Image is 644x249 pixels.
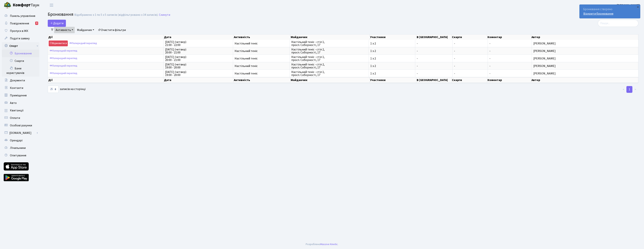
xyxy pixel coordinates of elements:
[370,49,414,52] span: 1 з 2
[10,123,32,127] span: Особові рахунки
[235,42,288,45] span: Настільний теніс
[10,86,23,90] span: Контакти
[531,77,638,83] th: Автор
[531,34,638,40] th: Автор
[291,48,367,54] span: Настільний теніс - стіл 2, просп. Соборності, 17
[10,36,30,40] span: Подати заявку
[370,57,414,60] span: 1 з 2
[2,84,39,92] a: Контакти
[10,93,27,97] span: Приміщення
[2,114,39,122] a: Оплати
[2,144,39,152] a: Лічильники
[2,20,39,27] a: Повідомлення3
[417,49,451,52] span: -
[306,242,338,246] div: Розроблено .
[10,21,29,25] span: Повідомлення
[452,77,487,83] th: Скарги
[48,77,164,83] th: Дії
[235,72,288,75] span: Настільний теніс
[2,77,39,84] a: Документи
[2,137,39,144] a: Орендарі
[416,34,452,40] th: В [GEOGRAPHIC_DATA]
[489,49,490,53] span: -
[235,57,288,60] span: Настільний теніс
[290,34,370,40] th: Майданчик
[489,64,490,68] span: -
[10,14,35,18] span: Панель управління
[2,35,39,42] a: Подати заявку
[533,42,637,45] span: [PERSON_NAME]
[49,63,78,69] a: Попередній перегляд
[48,86,59,93] select: записів на сторінці
[2,57,39,65] a: Скарги
[74,13,158,17] div: Відображено з 1 по 5 з 5 записів (відфільтровано з 34 записів).
[49,70,78,76] a: Попередній перегляд
[626,86,632,93] a: 1
[2,27,39,35] a: Пропуск в ЖК
[233,77,290,83] th: Активність
[10,153,26,157] span: Опитування
[235,64,288,67] span: Настільний теніс
[617,3,640,7] b: [PERSON_NAME]
[2,129,39,137] a: [DOMAIN_NAME]
[617,3,640,7] a: [PERSON_NAME]
[165,70,231,76] span: [DATE] (четвер) 19:00 - 20:00
[49,55,78,61] a: Попередній перегляд
[533,49,637,52] span: [PERSON_NAME]
[489,56,490,61] span: -
[417,64,451,67] span: -
[583,12,613,16] a: Відкрити бронювання
[233,34,290,40] th: Активність
[165,40,231,46] span: [DATE] (четвер) 21:00 - 22:00
[417,72,451,75] span: -
[598,20,638,27] input: Пошук...
[2,42,39,50] a: Спорт
[35,22,38,25] div: 3
[370,64,414,67] span: 1 з 2
[164,34,233,40] th: Дата
[489,41,490,46] span: -
[159,13,170,17] a: Скинути
[2,152,39,159] a: Опитування
[48,86,86,93] label: записів на сторінці
[489,71,490,76] span: -
[10,116,20,120] span: Оплати
[10,78,25,82] span: Документи
[10,101,17,105] span: Авто
[48,20,66,27] button: Додати
[2,92,39,99] a: Приміщення
[49,48,78,54] a: Попередній перегляд
[533,64,637,67] span: [PERSON_NAME]
[165,55,231,61] span: [DATE] (четвер) 20:00 - 21:00
[454,42,486,45] span: -
[47,2,56,8] button: Переключити навігацію
[416,77,452,83] th: В [GEOGRAPHIC_DATA]
[10,29,28,33] span: Пропуск в ЖК
[2,122,39,129] a: Особові рахунки
[291,70,367,76] span: Настільний теніс - стіл 1, просп. Соборності, 17
[454,72,486,75] span: -
[2,107,39,114] a: Квитанції
[165,48,231,54] span: [DATE] (четвер) 20:00 - 21:00
[370,42,414,45] span: 1 з 2
[291,63,367,69] span: Настільний теніс - стіл 2, просп. Соборності, 17
[96,27,127,33] a: Очистити фільтри
[2,12,39,20] a: Панель управління
[370,77,416,83] th: Участники
[75,27,96,33] a: Майданчик
[48,34,164,40] th: Дії
[291,55,367,61] span: Настільний теніс - стіл 1, просп. Соборності, 17
[10,108,24,112] span: Квитанції
[533,72,637,75] span: [PERSON_NAME]
[417,57,451,60] span: -
[370,72,414,75] span: 1 з 2
[454,57,486,60] span: -
[454,64,486,67] span: -
[417,42,451,45] span: -
[10,146,26,150] span: Лічильники
[487,77,531,83] th: Коментар
[2,50,39,57] a: Бронювання
[320,242,338,246] a: Massive Kinetic
[636,5,640,9] div: ×
[4,1,11,9] img: logo.png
